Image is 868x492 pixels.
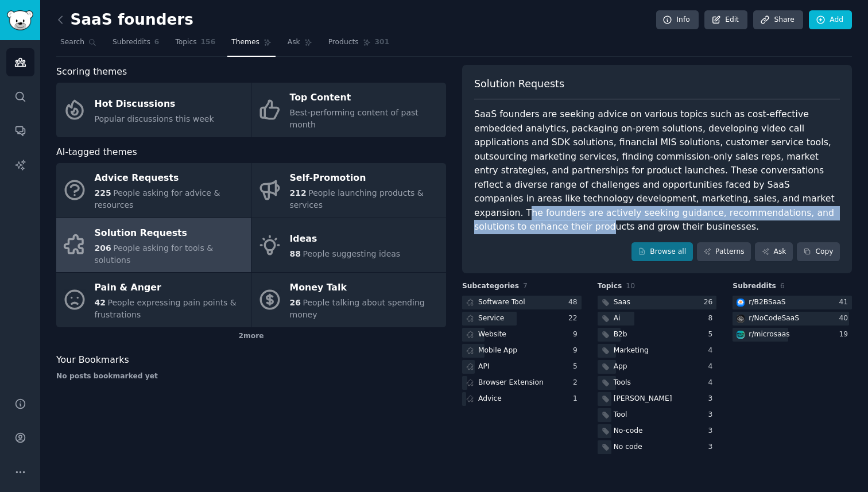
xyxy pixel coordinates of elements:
a: Subreddits6 [108,33,163,57]
a: Browser Extension2 [462,376,582,390]
a: Advice Requests225People asking for advice & resources [56,163,251,218]
div: r/ microsaas [749,330,789,340]
span: 206 [95,243,111,253]
div: 4 [708,362,717,372]
span: 6 [154,37,160,48]
div: Marketing [614,346,649,356]
a: B2b5 [598,328,717,342]
a: Ideas88People suggesting ideas [251,218,446,273]
span: 7 [523,282,528,290]
span: People asking for advice & resources [95,188,220,210]
div: 5 [573,362,582,372]
a: NoCodeSaaSr/NoCodeSaaS40 [733,312,852,326]
span: Your Bookmarks [56,353,129,367]
span: 26 [290,298,301,307]
a: App4 [598,360,717,374]
span: Search [60,37,84,48]
div: 2 [573,378,582,388]
a: Browse all [631,242,693,262]
div: 8 [708,313,717,324]
div: 3 [708,442,717,452]
a: Self-Promotion212People launching products & services [251,163,446,218]
span: People expressing pain points & frustrations [95,298,237,319]
div: No posts bookmarked yet [56,371,446,382]
a: No-code3 [598,424,717,439]
span: 42 [95,298,106,307]
div: Advice [478,394,502,404]
span: Topics [175,37,196,48]
a: Tools4 [598,376,717,390]
a: Software Tool48 [462,296,582,310]
div: Software Tool [478,297,525,308]
span: 301 [375,37,390,48]
div: r/ NoCodeSaaS [749,313,799,324]
div: Hot Discussions [95,95,214,113]
a: API5 [462,360,582,374]
div: Service [478,313,504,324]
div: Advice Requests [95,169,245,188]
a: Info [656,10,699,30]
div: 22 [568,313,582,324]
a: Pain & Anger42People expressing pain points & frustrations [56,273,251,327]
span: 6 [780,282,785,290]
span: Ask [288,37,300,48]
div: 5 [708,330,717,340]
a: Edit [704,10,747,30]
span: People asking for tools & solutions [95,243,214,265]
div: Tools [614,378,631,388]
div: 4 [708,346,717,356]
img: NoCodeSaaS [737,315,745,323]
div: 41 [839,297,852,308]
a: Saas26 [598,296,717,310]
button: Copy [797,242,840,262]
div: 26 [704,297,717,308]
a: Top ContentBest-performing content of past month [251,83,446,137]
span: 88 [290,249,301,258]
div: Website [478,330,506,340]
a: Advice1 [462,392,582,406]
a: Patterns [697,242,751,262]
a: Tool3 [598,408,717,423]
div: Pain & Anger [95,279,245,297]
span: Subreddits [733,281,776,292]
div: Browser Extension [478,378,544,388]
a: Share [753,10,803,30]
div: [PERSON_NAME] [614,394,672,404]
a: Solution Requests206People asking for tools & solutions [56,218,251,273]
span: Topics [598,281,622,292]
div: Saas [614,297,630,308]
span: Scoring themes [56,65,127,79]
a: Marketing4 [598,344,717,358]
div: 48 [568,297,582,308]
a: Ai8 [598,312,717,326]
a: Topics156 [171,33,219,57]
span: People suggesting ideas [303,249,400,258]
a: B2BSaaSr/B2BSaaS41 [733,296,852,310]
span: 156 [201,37,216,48]
a: Themes [227,33,276,57]
a: [PERSON_NAME]3 [598,392,717,406]
span: 225 [95,188,111,197]
span: Themes [231,37,259,48]
span: 212 [290,188,307,197]
span: Solution Requests [474,77,564,91]
a: No code3 [598,440,717,455]
div: Ideas [290,230,401,249]
a: Ask [755,242,793,262]
span: AI-tagged themes [56,145,137,160]
div: 3 [708,426,717,436]
span: Popular discussions this week [95,114,214,123]
div: API [478,362,489,372]
a: Mobile App9 [462,344,582,358]
div: SaaS founders are seeking advice on various topics such as cost-effective embedded analytics, pac... [474,107,840,234]
div: 2 more [56,327,446,346]
a: Money Talk26People talking about spending money [251,273,446,327]
img: microsaas [737,331,745,339]
div: 3 [708,394,717,404]
span: Subreddits [113,37,150,48]
div: 4 [708,378,717,388]
a: Service22 [462,312,582,326]
div: Ai [614,313,621,324]
h2: SaaS founders [56,11,193,29]
div: Money Talk [290,279,440,297]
